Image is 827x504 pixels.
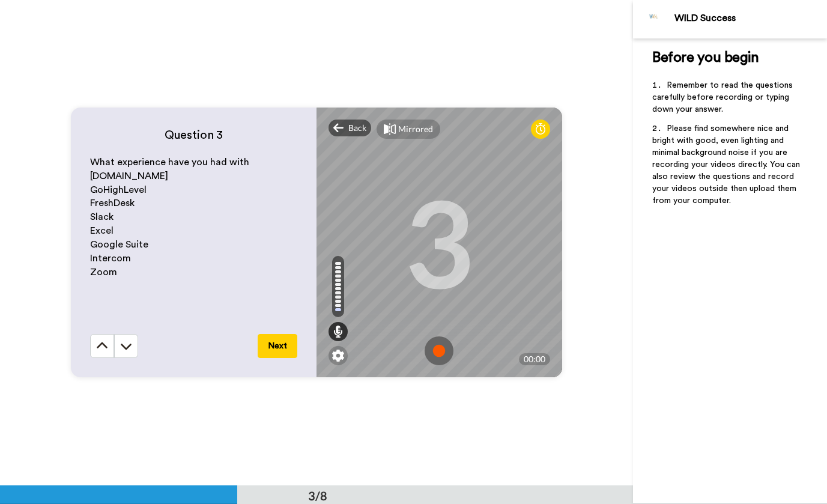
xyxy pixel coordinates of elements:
span: Intercom [90,254,131,263]
span: GoHighLevel [90,185,147,195]
div: 3/8 [289,487,347,504]
div: 3 [404,197,474,287]
span: [DOMAIN_NAME] [90,171,168,181]
span: Back [348,122,366,134]
h4: Question 3 [90,127,297,144]
div: WILD Success [674,13,826,24]
img: ic_gear.svg [332,350,344,362]
span: Remember to read the questions carefully before recording or typing down your answer. [652,81,795,114]
div: Back [329,120,372,136]
span: What experience have you had with [90,157,249,167]
span: Slack [90,212,114,222]
button: Next [258,334,297,358]
span: Please find somewhere nice and bright with good, even lighting and minimal background noise if yo... [652,124,802,205]
img: ic_record_start.svg [425,336,453,365]
span: Before you begin [652,50,759,65]
img: Profile Image [640,5,668,34]
div: Mirrored [398,123,433,135]
div: 00:00 [519,353,550,365]
span: FreshDesk [90,198,135,208]
span: Excel [90,226,114,235]
span: Google Suite [90,240,148,249]
span: Zoom [90,267,117,277]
